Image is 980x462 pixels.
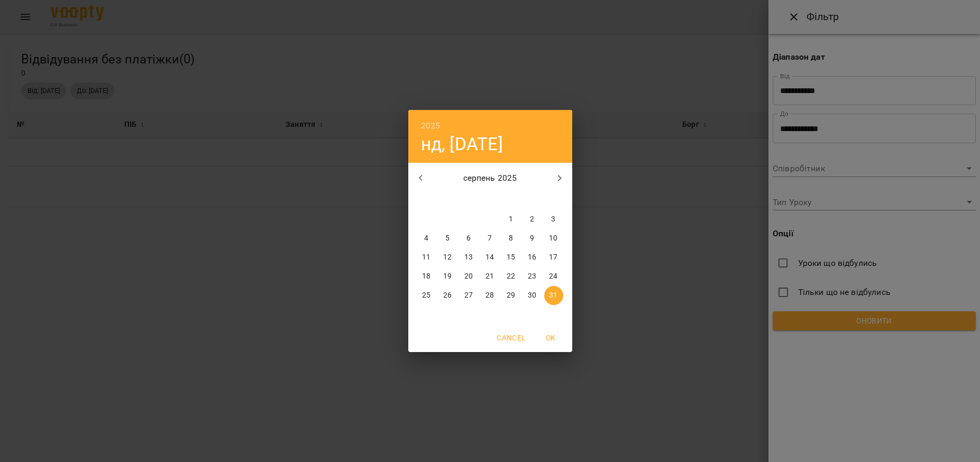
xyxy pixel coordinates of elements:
[421,133,503,155] button: нд, [DATE]
[534,328,568,347] button: OK
[509,233,513,244] p: 8
[528,271,536,282] p: 23
[509,214,513,225] p: 1
[486,271,494,282] p: 21
[523,229,542,248] button: 9
[438,248,457,267] button: 12
[502,229,521,248] button: 8
[460,229,479,248] button: 6
[538,331,564,344] span: OK
[460,286,479,305] button: 27
[481,229,500,248] button: 7
[460,248,479,267] button: 13
[417,194,436,205] span: пн
[464,290,473,301] p: 27
[438,194,457,205] span: вт
[481,248,500,267] button: 14
[502,267,521,286] button: 22
[422,252,431,263] p: 11
[421,118,441,133] button: 2025
[497,331,525,344] span: Cancel
[544,267,563,286] button: 24
[438,267,457,286] button: 19
[544,248,563,267] button: 17
[486,252,494,263] p: 14
[492,328,529,347] button: Cancel
[502,248,521,267] button: 15
[523,194,542,205] span: сб
[481,267,500,286] button: 21
[544,286,563,305] button: 31
[438,286,457,305] button: 26
[464,252,473,263] p: 13
[530,214,534,225] p: 2
[551,214,555,225] p: 3
[460,267,479,286] button: 20
[523,248,542,267] button: 16
[417,286,436,305] button: 25
[417,248,436,267] button: 11
[488,233,492,244] p: 7
[530,233,534,244] p: 9
[549,290,557,301] p: 31
[507,252,515,263] p: 15
[528,290,536,301] p: 30
[523,267,542,286] button: 23
[507,290,515,301] p: 29
[549,252,557,263] p: 17
[417,229,436,248] button: 4
[486,290,494,301] p: 28
[433,172,547,184] p: серпень 2025
[445,233,450,244] p: 5
[466,233,471,244] p: 6
[438,229,457,248] button: 5
[443,252,452,263] p: 12
[443,271,452,282] p: 19
[422,271,431,282] p: 18
[417,267,436,286] button: 18
[544,194,563,205] span: нд
[460,194,479,205] span: ср
[422,290,431,301] p: 25
[544,229,563,248] button: 10
[528,252,536,263] p: 16
[549,271,557,282] p: 24
[424,233,428,244] p: 4
[507,271,515,282] p: 22
[523,210,542,229] button: 2
[481,194,500,205] span: чт
[464,271,473,282] p: 20
[523,286,542,305] button: 30
[502,286,521,305] button: 29
[549,233,557,244] p: 10
[544,210,563,229] button: 3
[502,210,521,229] button: 1
[481,286,500,305] button: 28
[443,290,452,301] p: 26
[502,194,521,205] span: пт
